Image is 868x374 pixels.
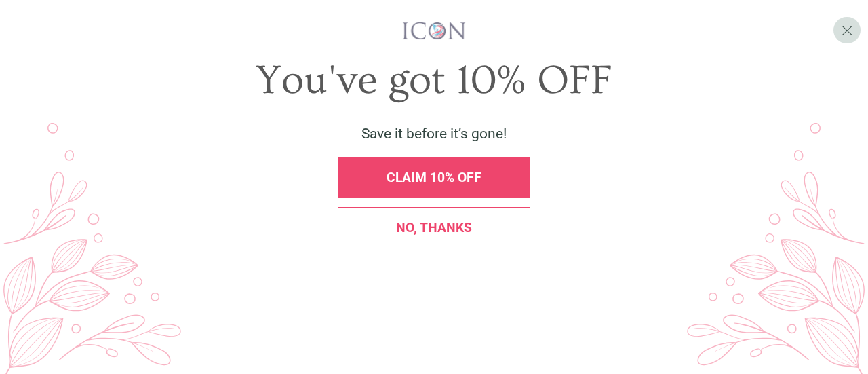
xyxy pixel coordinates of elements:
[401,21,468,41] img: iconwallstickersl_1754656298800.png
[361,126,507,142] span: Save it before it’s gone!
[396,220,472,236] span: No, thanks
[256,57,612,104] span: You've got 10% OFF
[841,21,853,39] span: X
[387,170,481,185] span: CLAIM 10% OFF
